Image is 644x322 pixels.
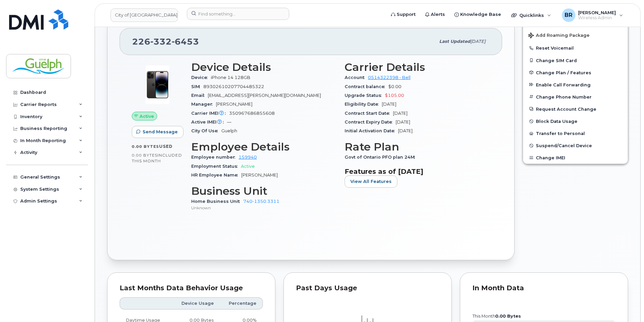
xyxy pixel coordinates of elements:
span: Active [241,164,255,169]
span: Home Business Unit [191,199,243,204]
span: Manager [191,102,216,107]
tspan: 0.00 Bytes [495,314,521,319]
span: Govt of Ontario PFO plan 24M [345,155,418,160]
span: [PERSON_NAME] [241,172,278,178]
span: Employment Status [191,164,241,169]
span: Device [191,75,211,80]
div: Brendan Raftis [557,8,628,22]
a: 740-1350.3311 [243,199,279,204]
a: Alerts [420,8,450,21]
span: Account [345,75,368,80]
span: [DATE] [382,102,396,107]
text: this month [472,314,521,319]
span: View All Features [350,178,392,185]
span: Contract Start Date [345,111,393,116]
h3: Device Details [191,61,337,73]
span: iPhone 14 128GB [211,75,250,80]
span: Active [140,113,154,119]
span: Alerts [431,11,445,18]
span: $0.00 [388,84,401,89]
span: Eligibility Date [345,102,382,107]
a: 0514322398 - Bell [368,75,411,80]
button: Add Roaming Package [523,28,628,42]
button: Change Plan / Features [523,66,628,79]
span: Support [397,11,416,18]
span: 89302610207704485322 [203,84,264,89]
span: — [227,119,231,125]
span: Knowledge Base [460,11,501,18]
span: Email [191,93,208,98]
a: City of Guelph [110,8,178,22]
span: [DATE] [470,39,486,44]
span: Contract Expiry Date [345,119,396,125]
h3: Employee Details [191,141,337,153]
button: View All Features [345,176,397,188]
button: Enable Call Forwarding [523,79,628,91]
p: Unknown [191,205,337,211]
span: BR [565,11,572,19]
span: [DATE] [396,119,410,125]
span: Wireless Admin [578,15,616,21]
div: Last Months Data Behavior Usage [120,285,263,292]
div: In Month Data [472,285,616,292]
span: Contract balance [345,84,388,89]
span: Quicklinks [519,12,544,18]
button: Change Phone Number [523,91,628,103]
span: used [159,144,173,149]
span: Suspend/Cancel Device [536,143,592,148]
span: Initial Activation Date [345,128,398,133]
div: Quicklinks [506,8,556,22]
span: Employee number [191,155,239,160]
span: [PERSON_NAME] [578,10,616,15]
span: 0.00 Bytes [132,144,159,149]
div: Past Days Usage [296,285,439,292]
span: Change Plan / Features [536,70,591,75]
span: included this month [132,153,182,164]
h3: Business Unit [191,185,337,197]
span: 350967686855608 [229,111,275,116]
span: Guelph [221,128,237,133]
span: Carrier IMEI [191,111,229,116]
button: Reset Voicemail [523,42,628,54]
span: [EMAIL_ADDRESS][PERSON_NAME][DOMAIN_NAME] [208,93,321,98]
span: City Of Use [191,128,221,133]
span: HR Employee Name [191,172,241,178]
button: Request Account Change [523,103,628,115]
a: Support [386,8,420,21]
span: Send Message [143,129,178,135]
span: SIM [191,84,203,89]
span: [DATE] [398,128,413,133]
span: $105.00 [385,93,404,98]
button: Send Message [132,126,183,138]
a: 159940 [239,155,257,160]
span: [PERSON_NAME] [216,102,252,107]
h3: Rate Plan [345,141,490,153]
button: Transfer to Personal [523,127,628,139]
h3: Features as of [DATE] [345,167,490,176]
th: Percentage [220,297,263,310]
span: Upgrade Status [345,93,385,98]
span: Last updated [439,39,470,44]
span: 332 [150,36,172,47]
button: Block Data Usage [523,115,628,127]
span: 6453 [172,36,199,47]
input: Find something... [187,8,289,20]
a: Knowledge Base [450,8,506,21]
button: Suspend/Cancel Device [523,139,628,152]
span: 0.00 Bytes [132,153,157,158]
span: 226 [132,36,199,47]
span: Enable Call Forwarding [536,82,591,87]
span: Active IMEI [191,119,227,125]
img: image20231002-3703462-njx0qo.jpeg [137,64,178,105]
button: Change IMEI [523,152,628,164]
span: Add Roaming Package [528,33,590,39]
span: [DATE] [393,111,407,116]
h3: Carrier Details [345,61,490,73]
button: Change SIM Card [523,54,628,66]
th: Device Usage [172,297,220,310]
